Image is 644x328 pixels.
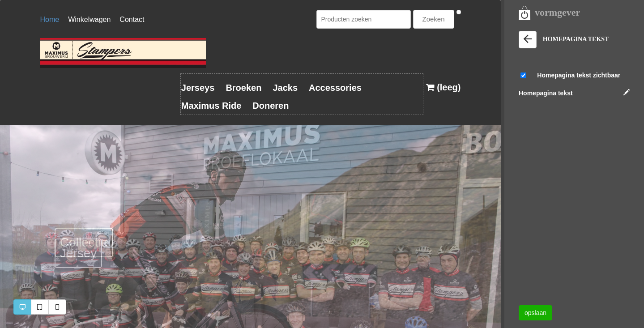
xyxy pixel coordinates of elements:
[226,79,261,97] a: Broeken
[181,97,241,115] a: Maximus Ride
[537,71,620,80] label: Homepagina tekst zichtbaar
[519,89,573,98] label: Homepagina tekst
[309,79,362,97] a: Accessories
[316,10,411,29] input: Producten zoeken
[252,97,289,115] a: Doneren
[119,16,144,23] span: Contact
[181,79,215,97] a: Jerseys
[273,79,298,97] a: Jacks
[119,10,144,30] a: Contact
[40,16,60,23] span: Home
[422,15,444,23] span: Zoeken
[48,299,66,315] a: Mobile
[55,239,102,268] a: Jersey
[535,7,580,18] strong: vormgever
[13,299,31,315] a: Desktop
[40,10,60,30] a: Home
[413,10,454,29] a: Zoeken
[68,10,111,30] a: Winkelwagen
[40,38,206,68] img: Stichting Leidsche Rijn Fietst
[437,82,461,92] span: (leeg)
[31,299,49,315] a: Tablet
[426,82,461,92] a: (leeg)
[543,36,609,43] span: HOMEPAGINA TEKST
[519,305,552,320] a: opslaan
[68,16,111,23] span: Winkelwagen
